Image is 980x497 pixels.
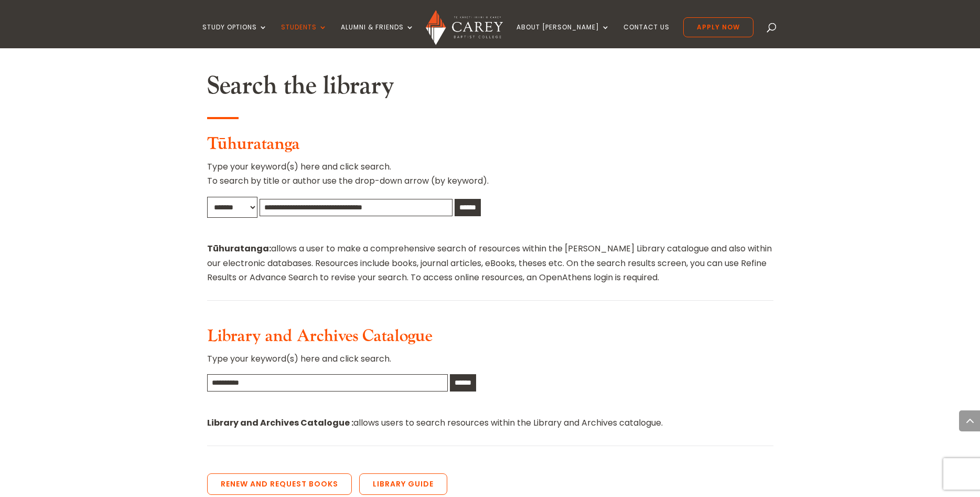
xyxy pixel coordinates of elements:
[207,241,773,284] p: allows a user to make a comprehensive search of resources within the [PERSON_NAME] Library catalo...
[207,417,353,429] strong: Library and Archives Catalogue :
[207,71,773,107] h2: Search the library
[359,473,447,495] a: Library Guide
[207,473,352,495] a: Renew and Request Books
[623,24,670,48] a: Contact Us
[202,24,267,48] a: Study Options
[207,326,773,352] h3: Library and Archives Catalogue
[683,17,753,37] a: Apply Now
[207,416,773,430] p: allows users to search resources within the Library and Archives catalogue.
[207,134,773,160] h3: Tūhuratanga
[426,10,503,45] img: Carey Baptist College
[516,24,610,48] a: About [PERSON_NAME]
[341,24,414,48] a: Alumni & Friends
[207,242,271,255] strong: Tūhuratanga:
[281,24,327,48] a: Students
[207,160,773,196] p: Type your keyword(s) here and click search. To search by title or author use the drop-down arrow ...
[207,352,773,374] p: Type your keyword(s) here and click search.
